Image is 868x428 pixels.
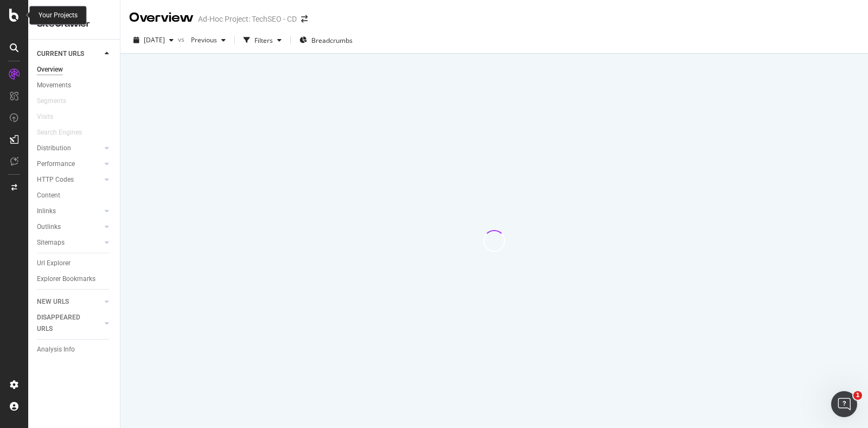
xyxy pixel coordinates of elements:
div: Performance [37,158,75,170]
a: Content [37,190,112,201]
a: CURRENT URLS [37,48,101,60]
div: Overview [37,64,63,75]
div: Sitemaps [37,237,65,248]
div: Outlinks [37,221,61,233]
a: Inlinks [37,206,101,217]
a: Movements [37,80,112,91]
a: Performance [37,158,101,170]
div: Ad-Hoc Project: TechSEO - CD [198,14,297,24]
button: Filters [239,31,286,49]
a: DISAPPEARED URLS [37,312,101,335]
a: NEW URLS [37,296,101,308]
a: Visits [37,111,64,123]
div: DISAPPEARED URLS [37,312,92,335]
div: arrow-right-arrow-left [301,15,308,23]
div: CURRENT URLS [37,48,84,60]
a: Analysis Info [37,344,112,355]
div: Segments [37,95,66,107]
div: HTTP Codes [37,174,74,186]
div: Your Projects [39,11,78,20]
div: Url Explorer [37,258,71,269]
div: Movements [37,80,71,91]
a: Url Explorer [37,258,112,269]
div: Search Engines [37,127,82,138]
a: Explorer Bookmarks [37,273,112,285]
a: Overview [37,64,112,75]
span: Previous [187,35,217,44]
a: Outlinks [37,221,101,233]
div: Distribution [37,143,71,154]
div: Inlinks [37,206,56,217]
iframe: Intercom live chat [831,391,857,417]
div: Overview [129,9,194,27]
a: Search Engines [37,127,93,138]
span: Breadcrumbs [311,36,353,45]
span: 2025 Oct. 9th [144,35,165,44]
button: Previous [187,31,230,49]
div: NEW URLS [37,296,69,308]
a: Segments [37,95,77,107]
span: 1 [853,391,862,400]
a: Distribution [37,143,101,154]
span: vs [178,35,187,44]
div: Content [37,190,60,201]
a: HTTP Codes [37,174,101,186]
div: Explorer Bookmarks [37,273,95,285]
button: Breadcrumbs [295,31,357,49]
div: Filters [254,36,273,45]
a: Sitemaps [37,237,101,248]
div: Analysis Info [37,344,75,355]
div: Visits [37,111,53,123]
button: [DATE] [129,31,178,49]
